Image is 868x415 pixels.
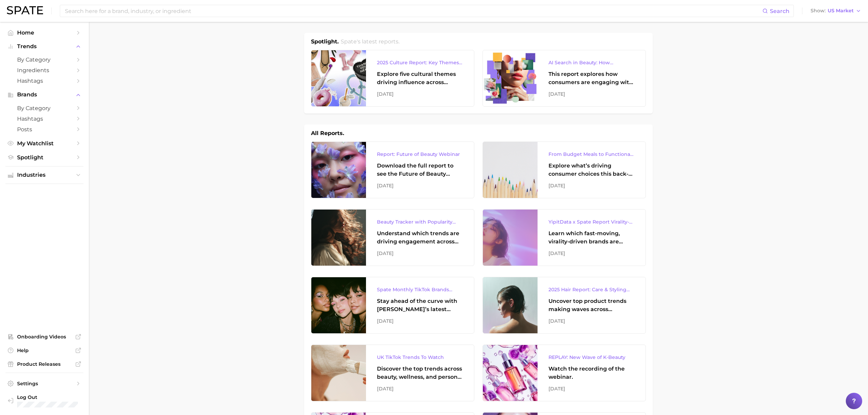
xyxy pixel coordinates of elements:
[483,345,646,401] a: REPLAY: New Wave of K-BeautyWatch the recording of the webinar.[DATE]
[5,138,83,149] a: My Watchlist
[548,162,635,178] div: Explore what’s driving consumer choices this back-to-school season From budget-friendly meals to ...
[5,103,83,113] a: by Category
[5,392,83,410] a: Log out. Currently logged in with e-mail hannah.kohl@croda.com.
[17,380,72,387] span: Settings
[17,43,72,50] span: Trends
[17,67,72,73] span: Ingredients
[5,378,83,389] a: Settings
[17,29,72,36] span: Home
[377,162,463,178] div: Download the full report to see the Future of Beauty trends we unpacked during the webinar.
[17,361,72,367] span: Product Releases
[483,142,646,198] a: From Budget Meals to Functional Snacks: Food & Beverage Trends Shaping Consumer Behavior This Sch...
[377,317,463,325] div: [DATE]
[483,50,646,107] a: AI Search in Beauty: How Consumers Are Using ChatGPT vs. Google SearchThis report explores how co...
[548,150,635,158] div: From Budget Meals to Functional Snacks: Food & Beverage Trends Shaping Consumer Behavior This Sch...
[548,218,635,226] div: YipitData x Spate Report Virality-Driven Brands Are Taking a Slice of the Beauty Pie
[377,229,463,246] div: Understand which trends are driving engagement across platforms in the skin, hair, makeup, and fr...
[5,54,83,65] a: by Category
[311,345,474,401] a: UK TikTok Trends To WatchDiscover the top trends across beauty, wellness, and personal care on Ti...
[311,277,474,334] a: Spate Monthly TikTok Brands TrackerStay ahead of the curve with [PERSON_NAME]’s latest monthly tr...
[483,209,646,266] a: YipitData x Spate Report Virality-Driven Brands Are Taking a Slice of the Beauty PieLearn which f...
[17,334,72,340] span: Onboarding Videos
[377,90,463,98] div: [DATE]
[377,353,463,361] div: UK TikTok Trends To Watch
[377,70,463,86] div: Explore five cultural themes driving influence across beauty, food, and pop culture.
[483,277,646,334] a: 2025 Hair Report: Care & Styling ProductsUncover top product trends making waves across platforms...
[17,347,72,353] span: Help
[311,129,344,137] h1: All Reports.
[377,297,463,313] div: Stay ahead of the curve with [PERSON_NAME]’s latest monthly tracker, spotlighting the fastest-gro...
[377,150,463,158] div: Report: Future of Beauty Webinar
[548,249,635,257] div: [DATE]
[17,126,72,133] span: Posts
[311,209,474,266] a: Beauty Tracker with Popularity IndexUnderstand which trends are driving engagement across platfor...
[548,90,635,98] div: [DATE]
[17,140,72,147] span: My Watchlist
[377,218,463,226] div: Beauty Tracker with Popularity Index
[548,385,635,393] div: [DATE]
[809,6,863,15] button: ShowUS Market
[17,116,72,122] span: Hashtags
[5,113,83,124] a: Hashtags
[17,105,72,111] span: by Category
[311,142,474,198] a: Report: Future of Beauty WebinarDownload the full report to see the Future of Beauty trends we un...
[770,8,789,14] span: Search
[548,297,635,313] div: Uncover top product trends making waves across platforms — along with key insights into benefits,...
[377,285,463,294] div: Spate Monthly TikTok Brands Tracker
[17,78,72,84] span: Hashtags
[5,345,83,356] a: Help
[17,172,72,178] span: Industries
[548,182,635,190] div: [DATE]
[311,38,339,46] h1: Spotlight.
[5,359,83,369] a: Product Releases
[548,229,635,246] div: Learn which fast-moving, virality-driven brands are leading the pack, the risks of viral growth, ...
[64,5,762,17] input: Search here for a brand, industry, or ingredient
[7,6,43,14] img: SPATE
[5,170,83,180] button: Industries
[17,56,72,63] span: by Category
[5,27,83,38] a: Home
[5,124,83,135] a: Posts
[811,9,826,13] span: Show
[548,365,635,381] div: Watch the recording of the webinar.
[5,152,83,163] a: Spotlight
[377,249,463,257] div: [DATE]
[548,58,635,67] div: AI Search in Beauty: How Consumers Are Using ChatGPT vs. Google Search
[548,317,635,325] div: [DATE]
[341,38,399,46] h2: Spate's latest reports.
[377,385,463,393] div: [DATE]
[5,332,83,342] a: Onboarding Videos
[377,58,463,67] div: 2025 Culture Report: Key Themes That Are Shaping Consumer Demand
[5,76,83,86] a: Hashtags
[5,90,83,100] button: Brands
[377,182,463,190] div: [DATE]
[311,50,474,107] a: 2025 Culture Report: Key Themes That Are Shaping Consumer DemandExplore five cultural themes driv...
[548,285,635,294] div: 2025 Hair Report: Care & Styling Products
[5,65,83,76] a: Ingredients
[828,9,854,13] span: US Market
[548,353,635,361] div: REPLAY: New Wave of K-Beauty
[17,92,72,98] span: Brands
[17,154,72,161] span: Spotlight
[5,41,83,52] button: Trends
[377,365,463,381] div: Discover the top trends across beauty, wellness, and personal care on TikTok [GEOGRAPHIC_DATA].
[548,70,635,86] div: This report explores how consumers are engaging with AI-powered search tools — and what it means ...
[17,394,78,400] span: Log Out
